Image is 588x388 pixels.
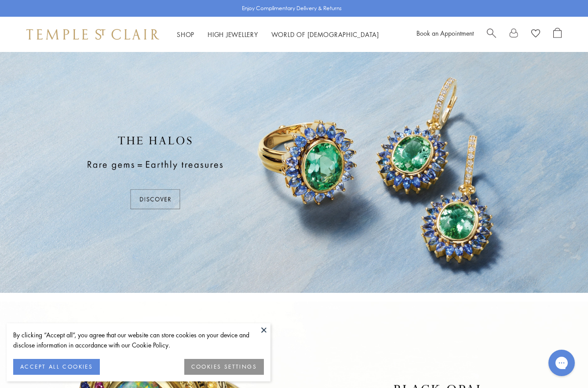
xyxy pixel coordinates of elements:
iframe: Gorgias live chat messenger [544,347,579,379]
img: Temple St. Clair [26,29,159,40]
div: By clicking “Accept all”, you agree that our website can store cookies on your device and disclos... [13,330,264,350]
a: ShopShop [177,30,194,39]
a: View Wishlist [531,28,540,41]
button: ACCEPT ALL COOKIES [13,359,100,375]
p: Enjoy Complimentary Delivery & Returns [242,4,342,13]
a: Open Shopping Bag [553,28,562,41]
a: World of [DEMOGRAPHIC_DATA]World of [DEMOGRAPHIC_DATA] [271,30,379,39]
a: Search [487,28,496,41]
a: High JewelleryHigh Jewellery [208,30,258,39]
nav: Main navigation [177,29,379,40]
a: Book an Appointment [416,29,474,37]
button: COOKIES SETTINGS [184,359,264,375]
